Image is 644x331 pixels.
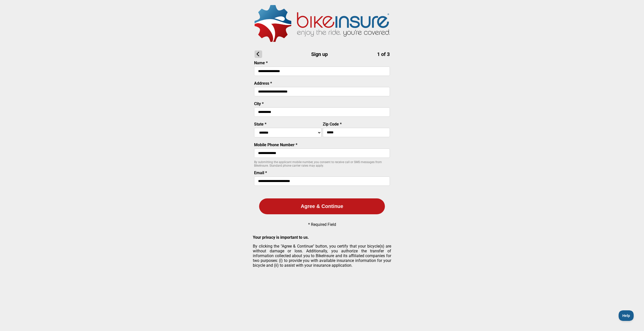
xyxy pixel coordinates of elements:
label: Name * [254,61,268,65]
strong: Your privacy is important to us. [253,235,309,240]
label: Zip Code * [323,122,342,127]
label: City * [254,101,264,106]
p: By clicking the "Agree & Continue" button, you certify that your bicycle(s) are without damage or... [253,244,391,268]
span: 1 of 3 [377,51,390,57]
label: Address * [254,81,272,86]
h1: Sign up [255,50,390,58]
label: Email * [254,170,267,175]
button: Agree & Continue [259,198,385,214]
iframe: Toggle Customer Support [619,310,634,321]
p: By submitting the applicant mobile number, you consent to receive call or SMS messages from BikeI... [254,160,390,167]
label: State * [254,122,266,127]
label: Mobile Phone Number * [254,142,297,147]
p: * Required Field [308,222,336,227]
